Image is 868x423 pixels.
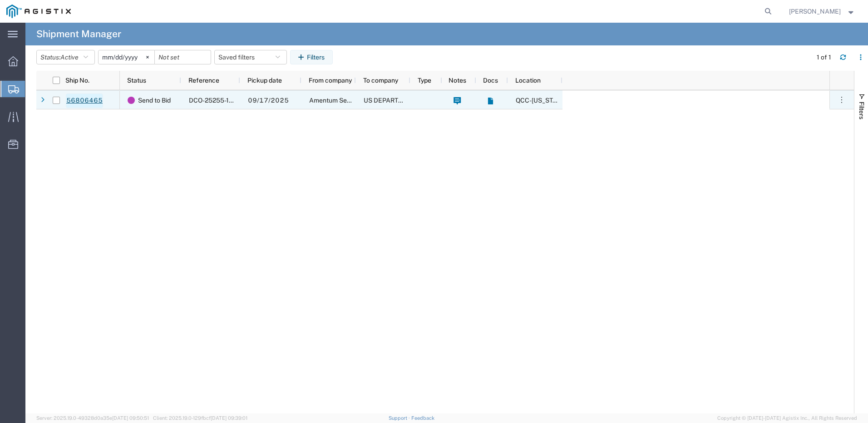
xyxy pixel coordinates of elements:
span: 09/17/2025 [248,97,289,104]
span: Docs [483,77,498,84]
a: Feedback [411,415,434,421]
span: Client: 2025.19.0-129fbcf [153,415,247,421]
button: Filters [290,50,333,64]
input: Not set [99,50,154,64]
span: US DEPARTMENT OF DEFENSE -USAF [364,97,476,104]
span: Active [60,54,79,61]
span: Ship No. [65,77,89,84]
span: From company [309,77,352,84]
span: [DATE] 09:50:51 [112,415,149,421]
h4: Shipment Manager [36,23,121,45]
span: Amentum Services, Inc. [309,97,377,104]
span: Send to Bid [138,91,171,110]
span: Type [418,77,431,84]
span: Filters [858,102,865,119]
button: Status:Active [36,50,95,64]
span: Location [515,77,541,84]
span: Notes [449,77,466,84]
img: logo [6,5,71,18]
a: Support [389,415,411,421]
span: DCO-25255-168104 [189,97,248,104]
span: Esmeralda Chaparro [789,6,841,16]
span: [DATE] 09:39:01 [211,415,247,421]
input: Not set [155,50,211,64]
span: Copyright © [DATE]-[DATE] Agistix Inc., All Rights Reserved [717,414,857,422]
span: Pickup date [247,77,282,84]
button: [PERSON_NAME] [789,6,856,17]
span: To company [363,77,398,84]
button: Saved filters [214,50,287,64]
span: Server: 2025.19.0-49328d0a35e [36,415,149,421]
span: Reference [188,77,219,84]
a: 56806465 [66,93,103,108]
div: 1 of 1 [817,53,833,62]
span: QCC-Texas [516,97,566,104]
span: Status [127,77,146,84]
